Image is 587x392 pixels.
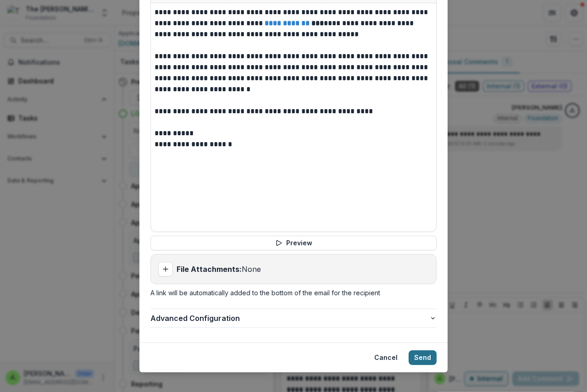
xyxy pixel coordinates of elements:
[369,350,403,365] button: Cancel
[150,288,437,298] p: A link will be automatically added to the bottom of the email for the recipient
[409,350,437,365] button: Send
[158,262,173,276] button: Add attachment
[150,309,437,327] button: Advanced Configuration
[150,313,429,324] span: Advanced Configuration
[177,265,242,274] strong: File Attachments:
[177,264,261,275] p: None
[150,236,437,250] button: Preview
